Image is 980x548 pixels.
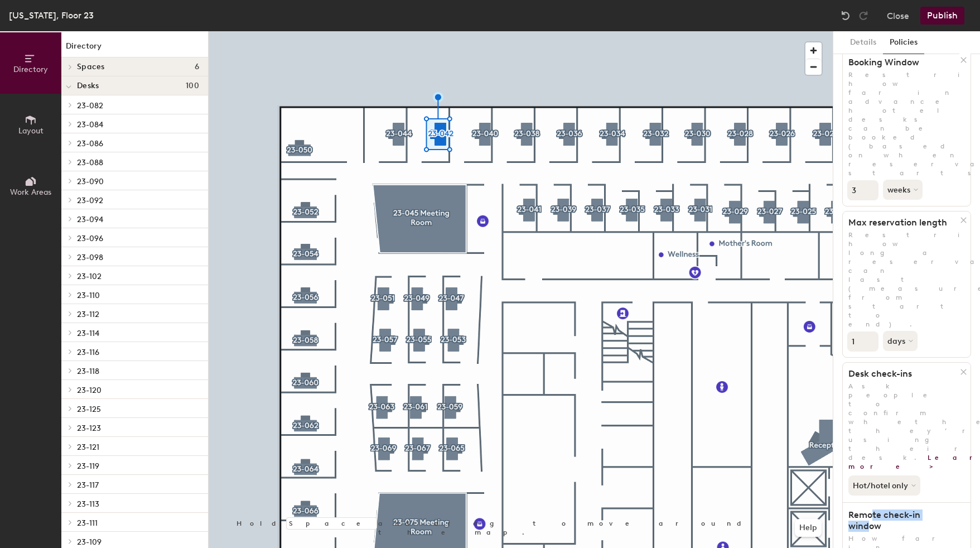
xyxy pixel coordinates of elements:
[883,331,918,351] button: days
[61,40,208,57] h1: Directory
[77,101,103,110] span: 23-082
[77,234,103,243] span: 23-096
[77,329,99,338] span: 23-114
[77,196,103,205] span: 23-092
[77,367,99,376] span: 23-118
[858,10,869,21] img: Redo
[883,180,923,200] button: weeks
[195,63,199,71] span: 6
[848,475,920,496] button: Hot/hotel only
[77,537,102,547] span: 23-109
[77,310,99,319] span: 23-112
[10,188,51,197] span: Work Areas
[77,405,101,414] span: 23-125
[843,31,883,54] button: Details
[77,424,101,433] span: 23-123
[795,519,822,537] button: Help
[77,81,99,90] span: Desks
[77,462,99,471] span: 23-119
[77,120,103,129] span: 23-084
[843,57,960,68] h1: Booking Window
[843,230,971,329] p: Restrict how long a reservation can last (measured from start to end).
[843,70,971,177] p: Restrict how far in advance hotel desks can be booked (based on when reservation starts).
[186,81,199,90] span: 100
[77,272,102,281] span: 23-102
[77,63,105,71] span: Spaces
[77,291,100,300] span: 23-110
[920,7,964,25] button: Publish
[77,518,98,528] span: 23-111
[77,215,103,224] span: 23-094
[77,253,103,262] span: 23-098
[77,443,99,452] span: 23-121
[77,177,104,186] span: 23-090
[77,158,103,167] span: 23-088
[843,217,960,228] h1: Max reservation length
[77,348,99,357] span: 23-116
[9,8,94,22] div: [US_STATE], Floor 23
[843,368,960,379] h1: Desk check-ins
[77,386,102,395] span: 23-120
[77,139,103,148] span: 23-086
[883,31,924,54] button: Policies
[887,7,909,25] button: Close
[77,499,99,509] span: 23-113
[843,509,960,532] h1: Remote check-in window
[840,10,851,21] img: Undo
[77,480,99,490] span: 23-117
[18,126,44,136] span: Layout
[13,65,48,74] span: Directory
